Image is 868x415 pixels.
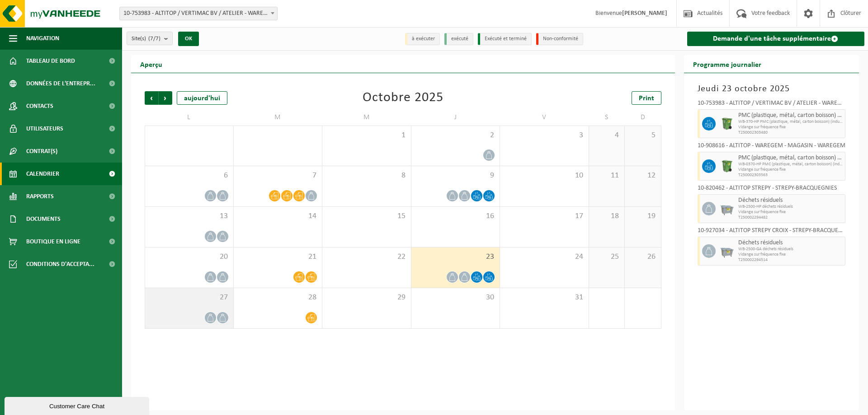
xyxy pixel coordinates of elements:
span: 27 [150,293,229,303]
td: D [625,109,661,126]
img: WB-0370-HPE-GN-50 [720,159,734,173]
span: 19 [629,211,656,221]
button: Site(s)(7/7) [127,32,173,45]
span: Calendrier [26,163,59,185]
h3: Jeudi 23 octobre 2025 [698,82,846,96]
div: 10-908616 - ALTITOP - WAREGEM - MAGASIN - WAREGEM [698,143,846,152]
div: aujourd'hui [177,91,227,105]
span: 5 [629,131,656,140]
span: 15 [327,211,406,221]
span: 29 [327,293,406,303]
span: 10-753983 - ALTITOP / VERTIMAC BV / ATELIER - WAREGEM [119,7,278,20]
iframe: chat widget [5,395,151,415]
span: Tableau de bord [26,50,75,72]
td: L [145,109,234,126]
h2: Aperçu [131,55,171,73]
span: 7 [238,171,318,181]
td: S [589,109,625,126]
span: 22 [327,252,406,262]
count: (7/7) [148,36,160,42]
span: WB-2500-HP déchets résiduels [738,204,843,210]
div: 10-820462 - ALTITOP STRÉPY - STRÉPY-BRACQUEGNIES [698,185,846,194]
span: 21 [238,252,318,262]
span: WB-370-HP PMC (plastique, métal, carton boisson) (industrie [738,119,843,125]
span: 9 [416,171,495,181]
span: Contrat(s) [26,140,57,163]
span: 14 [238,211,318,221]
td: V [500,109,589,126]
span: Déchets résiduels [738,239,843,247]
a: Print [632,91,661,105]
span: T250002294482 [738,215,843,220]
span: Boutique en ligne [26,230,80,253]
span: T250002303480 [738,130,843,135]
span: Vidange sur fréquence fixe [738,167,843,173]
li: exécuté [444,33,473,45]
span: 13 [150,211,229,221]
span: Vidange sur fréquence fixe [738,125,843,130]
span: 2 [416,131,495,140]
span: Site(s) [132,32,160,46]
span: 8 [327,171,406,181]
span: WB-2500-GA déchets résiduels [738,247,843,252]
span: 10 [505,171,584,181]
span: 6 [150,171,229,181]
div: 10-927034 - ALTITOP STREPY CROIX - STRÉPY-BRACQUEGNIES [698,228,846,237]
button: OK [178,32,199,46]
span: WB-0370-HP PMC (plastique, métal, carton boisson) (industrie [738,162,843,167]
span: Conditions d'accepta... [26,253,94,275]
span: PMC (plastique, métal, carton boisson) (industriel) [738,112,843,119]
span: 3 [505,131,584,140]
img: WB-2500-GAL-GY-01 [720,244,734,258]
span: Navigation [26,27,59,50]
td: J [411,109,500,126]
span: 31 [505,293,584,303]
strong: [PERSON_NAME] [622,10,667,17]
span: 16 [416,211,495,221]
span: 11 [594,171,620,181]
td: M [234,109,323,126]
span: Déchets résiduels [738,197,843,204]
span: Utilisateurs [26,117,63,140]
span: Vidange sur fréquence fixe [738,252,843,257]
span: 18 [594,211,620,221]
span: 28 [238,293,318,303]
img: WB-0370-HPE-GN-50 [720,117,734,131]
span: Documents [26,208,61,230]
span: 30 [416,293,495,303]
span: 26 [629,252,656,262]
span: 23 [416,252,495,262]
span: Données de l'entrepr... [26,72,95,95]
span: 12 [629,171,656,181]
span: Suivant [159,91,172,105]
span: PMC (plastique, métal, carton boisson) (industriel) [738,154,843,162]
td: M [322,109,411,126]
span: Vidange sur fréquence fixe [738,210,843,215]
span: Print [639,95,654,102]
div: 10-753983 - ALTITOP / VERTIMAC BV / ATELIER - WAREGEM [698,100,846,109]
h2: Programme journalier [684,55,770,73]
img: WB-2500-GAL-GY-01 [720,202,734,215]
div: Octobre 2025 [363,91,443,105]
span: 10-753983 - ALTITOP / VERTIMAC BV / ATELIER - WAREGEM [120,7,277,20]
span: T250002294514 [738,257,843,263]
span: 20 [150,252,229,262]
span: Contacts [26,95,53,117]
span: T250002303563 [738,173,843,178]
span: 17 [505,211,584,221]
span: Rapports [26,185,54,208]
span: 25 [594,252,620,262]
li: Non-conformité [536,33,583,45]
li: Exécuté et terminé [478,33,532,45]
span: 4 [594,131,620,140]
span: 24 [505,252,584,262]
li: à exécuter [405,33,440,45]
a: Demande d'une tâche supplémentaire [687,32,865,46]
span: 1 [327,131,406,140]
span: Précédent [145,91,158,105]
